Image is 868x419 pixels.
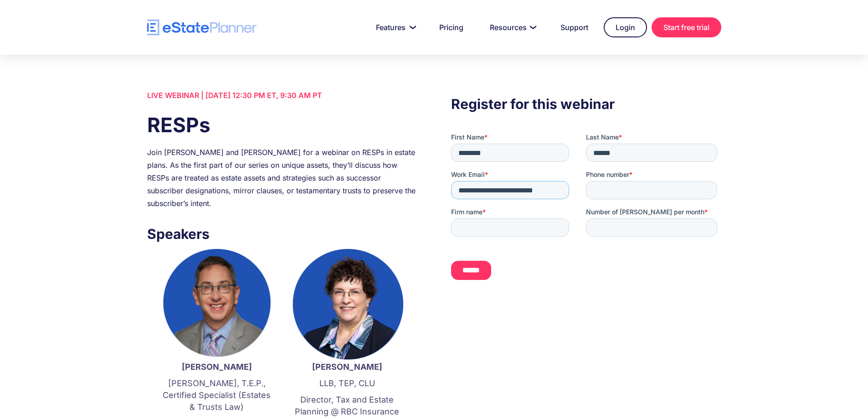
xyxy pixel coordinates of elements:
[182,362,252,372] strong: [PERSON_NAME]
[479,18,545,36] a: Resources
[147,223,417,244] h3: Speakers
[312,362,382,372] strong: [PERSON_NAME]
[161,378,273,413] p: [PERSON_NAME], T.E.P., Certified Specialist (Estates & Trusts Law)
[147,146,417,210] div: Join [PERSON_NAME] and [PERSON_NAME] for a webinar on RESPs in estate plans. As the first part of...
[147,89,417,102] div: LIVE WEBINAR | [DATE] 12:30 PM ET, 9:30 AM PT
[147,111,417,139] h1: RESPs
[291,394,403,418] p: Director, Tax and Estate Planning @ RBC Insurance
[428,18,474,36] a: Pricing
[365,18,424,36] a: Features
[550,18,599,36] a: Support
[147,20,257,36] a: home
[291,378,403,389] p: LLB, TEP, CLU
[604,17,647,37] a: Login
[451,93,721,114] h3: Register for this webinar
[451,133,721,296] iframe: Form 0
[652,17,721,37] a: Start free trial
